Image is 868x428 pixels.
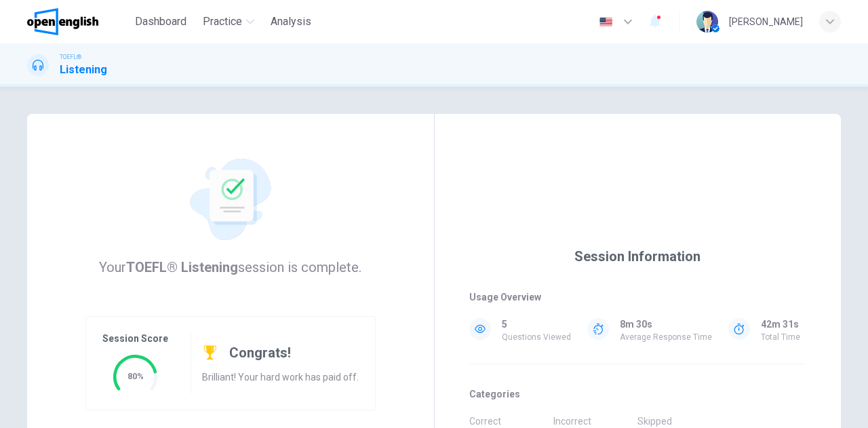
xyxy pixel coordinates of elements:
h6: Your session is complete. [99,256,361,278]
p: 8m 30s [620,316,652,332]
h6: Session Information [574,246,701,267]
div: [PERSON_NAME] [729,14,803,30]
span: Usage Overview [469,289,806,305]
span: TOEFL® [60,52,81,62]
span: Analysis [271,14,311,30]
p: 42m 31s [761,316,799,332]
a: OpenEnglish logo [27,8,130,35]
h6: Congrats! [229,342,291,364]
p: Brilliant! Your hard work has paid off. [202,369,359,385]
span: Dashboard [135,14,186,30]
p: Session Score [102,333,168,344]
p: Average response time [620,332,712,342]
button: Analysis [265,9,317,34]
span: Categories [469,386,806,402]
strong: TOEFL® Listening [126,259,238,275]
img: OpenEnglish logo [27,8,98,35]
p: Total Time [761,332,800,342]
img: en [597,17,614,27]
button: Dashboard [130,9,192,34]
p: 5 [502,316,507,332]
text: 80% [127,371,144,381]
button: Practice [197,9,260,34]
img: Profile picture [696,11,718,33]
p: Questions Viewed [502,332,571,342]
h1: Listening [60,62,107,78]
span: Practice [203,14,242,30]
